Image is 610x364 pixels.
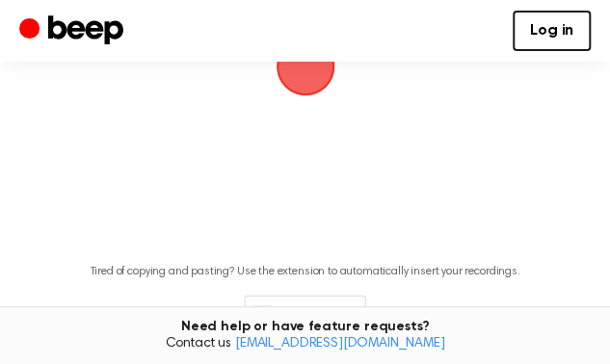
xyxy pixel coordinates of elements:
span: Contact us [12,336,598,353]
a: [EMAIL_ADDRESS][DOMAIN_NAME] [235,337,445,351]
a: Log in [513,11,591,51]
a: Beep [19,13,128,50]
p: Tired of copying and pasting? Use the extension to automatically insert your recordings. [91,265,520,279]
button: Beep Logo [277,38,334,95]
